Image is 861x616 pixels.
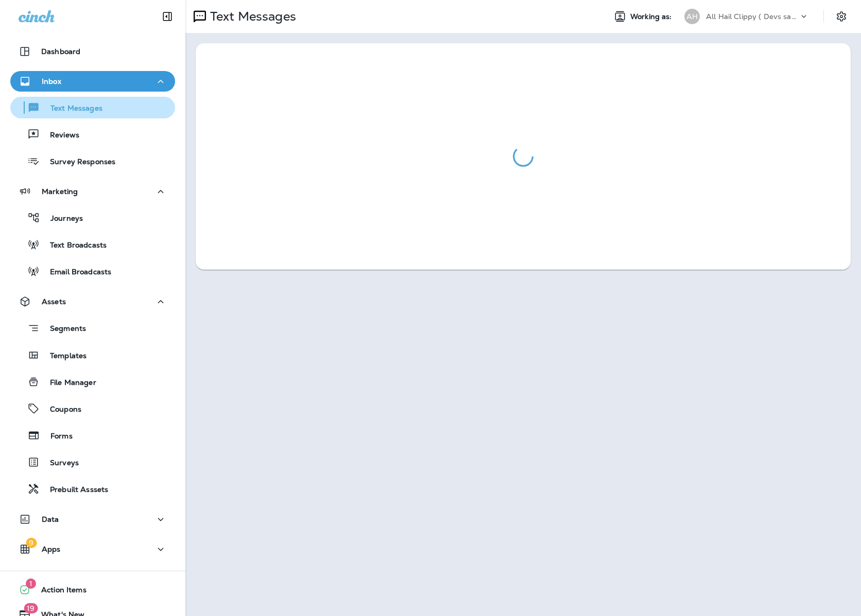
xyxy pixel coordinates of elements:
div: AH [684,9,700,24]
p: File Manager [40,378,96,388]
p: Text Broadcasts [40,241,107,251]
button: Reviews [10,124,175,145]
button: Survey Responses [10,150,175,172]
button: 1Action Items [10,579,175,600]
p: Coupons [40,405,81,415]
button: Templates [10,344,175,366]
button: Prebuilt Asssets [10,478,175,500]
button: 9Apps [10,539,175,559]
p: Reviews [40,131,79,140]
span: 1 [26,578,36,589]
p: All Hail Clippy ( Devs sandbox) [706,12,799,21]
p: Templates [40,351,87,361]
p: Text Messages [206,9,296,24]
button: Email Broadcasts [10,260,175,282]
p: Email Broadcasts [40,268,111,277]
p: Text Messages [40,104,102,114]
button: Settings [832,7,851,26]
button: Collapse Sidebar [153,6,182,27]
button: Coupons [10,398,175,419]
p: Surveys [40,459,79,468]
button: Dashboard [10,41,175,62]
button: Data [10,509,175,530]
p: Prebuilt Asssets [40,485,108,495]
button: Marketing [10,181,175,202]
p: Data [42,515,59,523]
span: 9 [26,538,37,548]
button: Surveys [10,451,175,473]
button: Forms [10,425,175,446]
span: 19 [24,603,38,613]
p: Apps [42,545,61,553]
button: Inbox [10,71,175,92]
button: Text Messages [10,97,175,118]
p: Forms [40,432,73,442]
button: File Manager [10,371,175,393]
p: Journeys [40,214,83,224]
p: Inbox [42,77,61,85]
p: Segments [40,324,86,335]
button: Assets [10,291,175,312]
button: Segments [10,317,175,339]
button: Journeys [10,207,175,228]
p: Survey Responses [40,157,115,167]
span: Action Items [31,586,87,598]
p: Assets [42,297,66,306]
span: Working as: [630,12,674,21]
p: Marketing [42,187,78,196]
button: Text Broadcasts [10,234,175,255]
p: Dashboard [41,47,80,56]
